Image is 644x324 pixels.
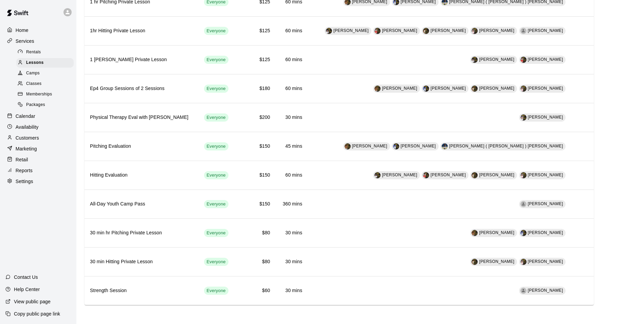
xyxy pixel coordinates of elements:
[5,25,71,35] a: Home
[16,124,39,130] p: Availability
[5,122,71,132] a: Availability
[382,86,417,91] span: [PERSON_NAME]
[281,143,302,150] h6: 45 mins
[423,172,429,178] div: Julian Hunt
[26,91,52,98] span: Memberships
[326,28,332,34] div: Stephen Alemais
[16,156,28,163] p: Retail
[26,59,44,66] span: Lessons
[423,86,429,92] div: Mariel Checo
[5,144,71,154] a: Marketing
[472,57,478,63] img: Stephen Alemais
[90,172,193,179] h6: Hitting Evaluation
[16,145,37,152] p: Marketing
[472,172,478,178] img: Melvin Garcia
[281,200,302,208] h6: 360 mins
[241,56,270,64] h6: $125
[520,259,527,265] div: Roldani Baldwin
[16,69,74,78] div: Camps
[90,27,193,35] h6: 1hr Hitting Private Lesson
[204,85,228,93] div: This service is visible to all of your customers
[204,28,228,34] span: Everyone
[241,287,270,294] h6: $60
[90,85,193,92] h6: Ep4 Group Sessions of 2 Sessions
[442,143,448,149] div: Julio ( Ricky ) Eusebio
[472,86,478,92] img: Melvin Garcia
[204,114,228,121] span: Everyone
[90,143,193,150] h6: Pitching Evaluation
[281,229,302,237] h6: 30 mins
[16,134,39,141] p: Customers
[16,100,76,110] a: Packages
[90,56,193,64] h6: 1 [PERSON_NAME] Private Lesson
[528,173,563,177] span: [PERSON_NAME]
[241,85,270,92] h6: $180
[5,176,71,186] a: Settings
[16,167,33,174] p: Reports
[382,173,417,177] span: [PERSON_NAME]
[241,172,270,179] h6: $150
[479,173,514,177] span: [PERSON_NAME]
[204,57,228,63] span: Everyone
[430,28,466,33] span: [PERSON_NAME]
[472,28,478,34] div: Roldani Baldwin
[382,28,417,33] span: [PERSON_NAME]
[26,102,45,108] span: Packages
[520,57,527,63] img: Julian Hunt
[16,47,76,57] a: Rentals
[281,114,302,121] h6: 30 mins
[528,86,563,91] span: [PERSON_NAME]
[16,90,74,99] div: Memberships
[520,172,527,178] img: Roldani Baldwin
[241,258,270,266] h6: $80
[14,310,60,317] p: Copy public page link
[204,86,228,92] span: Everyone
[241,229,270,237] h6: $80
[5,155,71,165] div: Retail
[374,28,381,34] img: Julian Hunt
[472,230,478,236] img: Francisco Gracesqui
[281,56,302,64] h6: 60 mins
[520,114,527,121] div: Nestor Bautista
[401,144,436,148] span: [PERSON_NAME]
[14,286,40,293] p: Help Center
[472,259,478,265] div: Melvin Garcia
[204,229,228,237] div: This service is visible to all of your customers
[479,86,514,91] span: [PERSON_NAME]
[5,133,71,143] a: Customers
[16,113,35,120] p: Calendar
[90,229,193,237] h6: 30 min hr Pitching Private Lesson
[16,79,76,89] a: Classes
[479,259,514,264] span: [PERSON_NAME]
[520,28,527,34] div: Jason Ramos
[204,201,228,208] span: Everyone
[423,28,429,34] img: Melvin Garcia
[528,201,563,206] span: [PERSON_NAME]
[5,36,71,46] div: Services
[16,89,76,100] a: Memberships
[204,27,228,35] div: This service is visible to all of your customers
[5,165,71,176] div: Reports
[528,57,563,62] span: [PERSON_NAME]
[16,79,74,89] div: Classes
[479,230,514,235] span: [PERSON_NAME]
[345,143,351,149] img: Francisco Gracesqui
[528,230,563,235] span: [PERSON_NAME]
[16,38,34,44] p: Services
[241,114,270,121] h6: $200
[204,200,228,208] div: This service is visible to all of your customers
[374,172,381,178] div: Stephen Alemais
[16,58,74,68] div: Lessons
[14,298,51,305] p: View public page
[204,143,228,150] span: Everyone
[5,111,71,121] a: Calendar
[204,172,228,179] span: Everyone
[479,28,514,33] span: [PERSON_NAME]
